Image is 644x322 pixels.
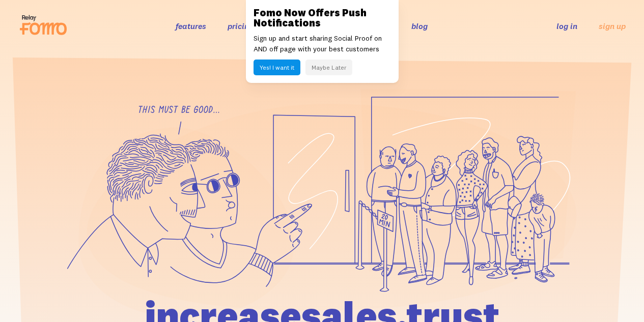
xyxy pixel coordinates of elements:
a: sign up [599,21,626,32]
a: log in [556,21,577,31]
p: Sign up and start sharing Social Proof on AND off page with your best customers [254,33,391,54]
a: features [176,21,206,31]
a: pricing [228,21,254,31]
h3: Fomo Now Offers Push Notifications [254,8,391,28]
a: blog [411,21,428,31]
button: Yes! I want it [254,60,300,75]
button: Maybe Later [305,60,352,75]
